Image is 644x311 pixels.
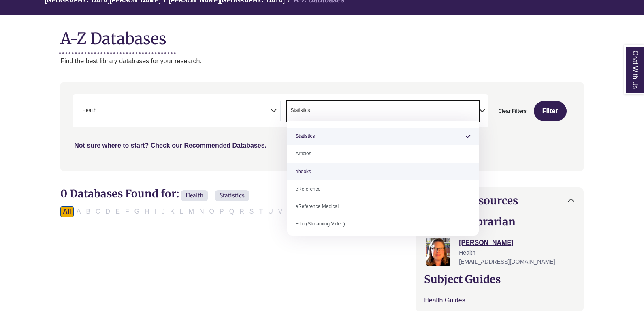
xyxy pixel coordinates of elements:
li: Statistics [287,128,479,145]
p: Find the best library databases for your research. [60,56,584,66]
button: Subject Resources [416,188,583,213]
li: Health [79,107,96,114]
button: Clear Filters [493,101,532,121]
li: Statistics [287,107,310,114]
h2: Liaison Librarian [424,215,575,228]
li: Film (Streaming Video) [287,215,479,233]
li: Articles [287,145,479,163]
nav: Search filters [60,82,584,171]
h1: A-Z Databases [60,23,584,48]
span: [EMAIL_ADDRESS][DOMAIN_NAME] [459,258,555,265]
span: Health [459,249,475,256]
li: eReference Medical [287,198,479,215]
span: Statistics [215,190,249,201]
button: All [60,206,73,217]
span: Statistics [290,107,310,114]
img: Jessica Moore [426,238,450,266]
a: [PERSON_NAME] [459,239,513,246]
a: Not sure where to start? Check our Recommended Databases. [74,142,267,149]
a: Health Guides [424,297,465,304]
span: Health [181,190,208,201]
span: 0 Databases Found for: [60,187,179,200]
button: Submit for Search Results [534,101,567,121]
textarea: Search [311,108,315,115]
li: ebooks [287,163,479,180]
textarea: Search [98,108,102,115]
div: Alpha-list to filter by first letter of database name [60,208,334,214]
span: Health [82,107,96,114]
h2: Subject Guides [424,273,575,285]
li: eReference [287,180,479,198]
